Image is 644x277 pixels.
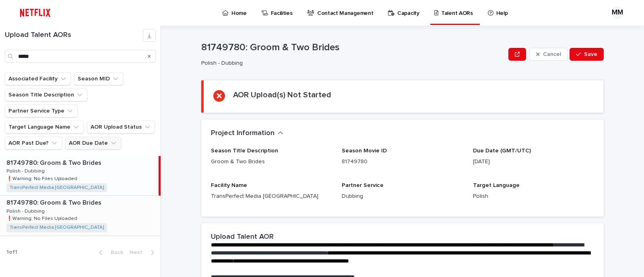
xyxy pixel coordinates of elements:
p: Dubbing [342,192,463,201]
button: Cancel [529,48,568,61]
h2: Upload Talent AOR [211,233,274,242]
span: Partner Service [342,183,384,188]
p: Polish [473,192,594,201]
span: Facility Name [211,183,247,188]
input: Search [5,50,156,63]
span: Due Date (GMT/UTC) [473,148,531,154]
button: Target Language Name [5,121,84,133]
a: TransPerfect Media [GEOGRAPHIC_DATA] [10,225,104,230]
h1: Upload Talent AORs [5,31,143,40]
span: Cancel [543,51,561,57]
p: Polish - Dubbing [201,60,502,67]
p: 81749780: Groom & Two Brides [6,158,103,167]
button: Back [93,249,126,256]
button: Project Information [211,129,283,138]
button: AOR Upload Status [87,121,155,133]
span: Next [130,250,147,255]
a: TransPerfect Media [GEOGRAPHIC_DATA] [10,185,104,191]
button: Associated Facility [5,72,71,85]
p: 81749780: Groom & Two Brides [201,42,505,53]
p: Polish - Dubbing [6,167,46,174]
p: Groom & Two Brides [211,158,332,166]
span: Target Language [473,183,520,188]
p: Polish - Dubbing [6,207,46,214]
span: Back [106,250,123,255]
button: Partner Service Type [5,105,78,117]
p: ❗️Warning: No Files Uploaded [6,214,79,222]
button: AOR Due Date [65,137,121,150]
button: AOR Past Due? [5,137,62,150]
p: TransPerfect Media [GEOGRAPHIC_DATA] [211,192,332,201]
img: ifQbXi3ZQGMSEF7WDB7W [16,5,54,21]
button: Season Title Description [5,88,87,101]
button: Save [570,48,604,61]
p: ❗️Warning: No Files Uploaded [6,174,79,182]
div: MM [611,6,624,19]
p: [DATE] [473,158,594,166]
p: 81749780 [342,158,463,166]
button: Next [126,249,161,256]
button: Season MID [74,72,123,85]
span: Save [584,51,597,57]
p: 81749780: Groom & Two Brides [6,197,103,207]
h2: Project Information [211,129,275,138]
h2: AOR Upload(s) Not Started [233,90,331,100]
span: Season Movie ID [342,148,387,154]
span: Season Title Description [211,148,278,154]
